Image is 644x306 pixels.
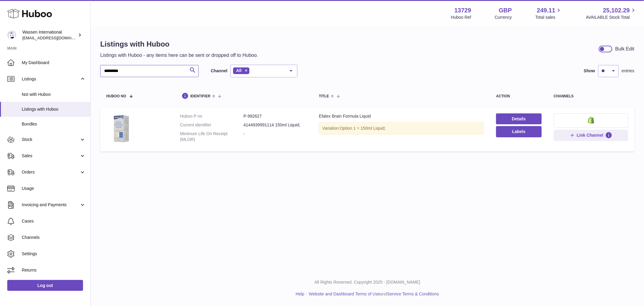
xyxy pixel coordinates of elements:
div: Huboo Ref [451,15,471,20]
span: Huboo no [106,94,126,98]
dt: Huboo P no [180,113,243,119]
span: Cases [22,218,86,224]
li: and [307,291,439,297]
span: title [319,94,329,98]
strong: GBP [499,6,512,15]
div: Bulk Edit [615,46,634,52]
label: Show [584,68,595,74]
div: action [496,94,541,98]
label: Channel [211,68,227,74]
span: Settings [22,251,86,257]
a: Service Terms & Conditions [387,291,439,296]
a: Details [496,113,541,124]
span: Bundles [22,121,86,127]
span: Usage [22,186,86,191]
span: Channels [22,235,86,240]
button: Labels [496,126,541,137]
span: 249.11 [537,6,555,15]
dd: P-992627 [243,113,307,119]
p: Listings with Huboo - any items here can be sent or dropped off to Huboo. [100,52,258,59]
a: 249.11 Total sales [535,6,562,20]
span: Not with Huboo [22,92,86,97]
span: My Dashboard [22,60,86,66]
dd: 4144939991114 150ml Liquid; [243,122,307,128]
img: shopify-small.png [588,116,594,124]
a: 25,102.29 AVAILABLE Stock Total [586,6,637,20]
dt: Current identifier [180,122,243,128]
span: Returns [22,267,86,273]
div: Wassen International [22,29,77,41]
div: Efalex Brain Formula Liquid [319,113,484,119]
a: Log out [7,280,83,291]
span: Orders [22,169,79,175]
span: Stock [22,137,79,142]
h1: Listings with Huboo [100,39,258,49]
p: All Rights Reserved. Copyright 2025 - [DOMAIN_NAME] [95,279,639,285]
a: Help [296,291,304,296]
strong: 13729 [454,6,471,15]
span: [EMAIL_ADDRESS][DOMAIN_NAME] [22,35,89,40]
span: Listings with Huboo [22,106,86,112]
span: Total sales [535,15,562,20]
div: channels [554,94,629,98]
span: AVAILABLE Stock Total [586,15,637,20]
span: Option 1 = 150ml Liquid; [340,126,386,131]
dt: Minimum Life On Receipt (MLOR) [180,131,243,142]
span: 25,102.29 [603,6,630,15]
a: Website and Dashboard Terms of Use [309,291,380,296]
button: Link Channel [554,130,629,141]
dd: - [243,131,307,142]
span: Link Channel [577,132,603,138]
span: Listings [22,76,79,82]
div: Variation: [319,122,484,135]
span: Invoicing and Payments [22,202,79,208]
span: identifier [190,94,210,98]
img: Efalex Brain Formula Liquid [106,113,136,144]
img: internalAdmin-13729@internal.huboo.com [7,31,16,40]
span: All [236,68,242,73]
span: Sales [22,153,79,159]
span: entries [622,68,634,74]
div: Currency [495,15,512,20]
